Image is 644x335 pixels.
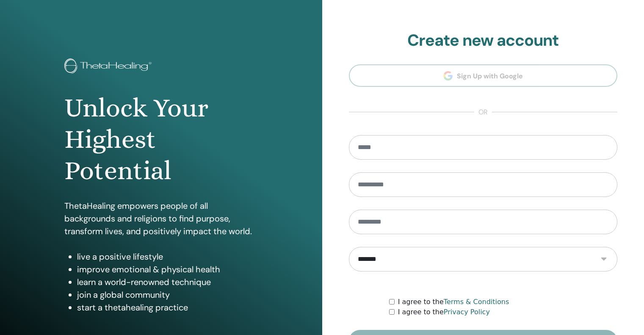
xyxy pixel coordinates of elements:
[349,31,618,50] h2: Create new account
[77,288,258,301] li: join a global community
[474,107,492,117] span: or
[398,297,509,307] label: I agree to the
[77,263,258,276] li: improve emotional & physical health
[444,298,509,306] a: Terms & Conditions
[77,250,258,263] li: live a positive lifestyle
[77,276,258,288] li: learn a world-renowned technique
[444,308,490,316] a: Privacy Policy
[398,307,490,317] label: I agree to the
[77,301,258,314] li: start a thetahealing practice
[64,92,258,187] h1: Unlock Your Highest Potential
[64,199,258,238] p: ThetaHealing empowers people of all backgrounds and religions to find purpose, transform lives, a...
